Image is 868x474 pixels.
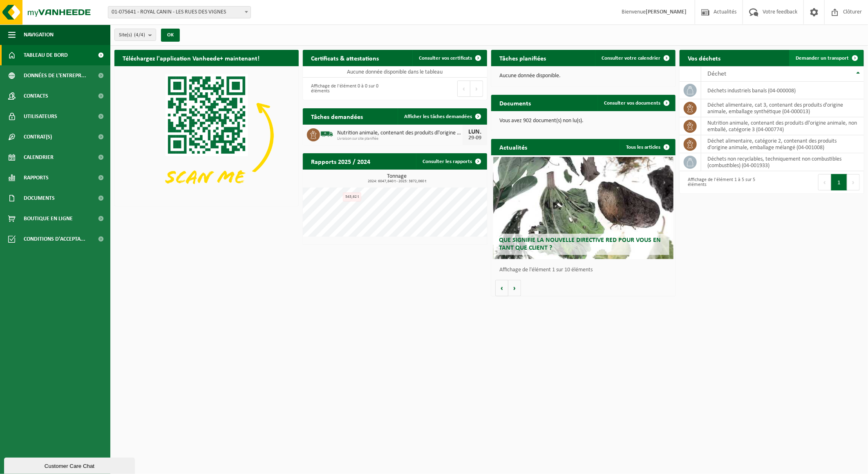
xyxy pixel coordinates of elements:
span: Contrat(s) [24,127,52,147]
span: Conditions d'accepta... [24,229,85,249]
h2: Tâches demandées [303,108,371,124]
div: LUN. [467,129,483,135]
button: Next [470,80,483,97]
h2: Actualités [491,139,535,155]
button: Previous [457,80,470,97]
a: Consulter votre calendrier [595,50,675,66]
span: Livraison sur site planifiée [337,136,463,141]
h2: Documents [491,95,539,111]
span: 01-075641 - ROYAL CANIN - LES RUES DES VIGNES [108,6,251,18]
div: 543,62 t [343,192,361,201]
div: Affichage de l'élément 0 à 0 sur 0 éléments [307,80,391,98]
td: déchets industriels banals (04-000008) [701,82,864,99]
span: Calendrier [24,147,54,168]
span: Demander un transport [796,56,849,61]
strong: [PERSON_NAME] [646,9,687,15]
td: Aucune donnée disponible dans le tableau [303,66,487,78]
h2: Téléchargez l'application Vanheede+ maintenant! [114,50,268,66]
td: nutrition animale, contenant des produits dl'origine animale, non emballé, catégorie 3 (04-000774) [701,117,864,135]
span: Documents [24,188,55,208]
p: Aucune donnée disponible. [499,73,667,79]
span: Tableau de bord [24,45,68,65]
button: Vorige [495,280,508,296]
span: Rapports [24,168,49,188]
span: Utilisateurs [24,106,57,127]
button: 1 [831,174,847,190]
a: Demander un transport [789,50,863,66]
h2: Vos déchets [680,50,729,66]
h3: Tonnage [307,174,487,183]
span: Consulter vos documents [604,101,660,106]
a: Consulter vos documents [597,95,675,111]
span: Afficher les tâches demandées [404,114,472,119]
button: Previous [818,174,831,190]
a: Que signifie la nouvelle directive RED pour vous en tant que client ? [493,157,674,259]
a: Consulter vos certificats [412,50,486,66]
a: Tous les articles [620,139,675,155]
img: BL-SO-LV [320,127,334,141]
div: Affichage de l'élément 1 à 5 sur 5 éléments [684,173,768,191]
button: OK [161,29,180,42]
span: Navigation [24,25,54,45]
span: Consulter votre calendrier [602,56,660,61]
a: Consulter les rapports [416,153,486,170]
h2: Certificats & attestations [303,50,387,66]
button: Volgende [508,280,521,296]
div: 29-09 [467,135,483,141]
h2: Tâches planifiées [491,50,554,66]
span: Contacts [24,86,48,106]
span: Site(s) [119,29,145,41]
count: (4/4) [134,32,145,38]
span: Que signifie la nouvelle directive RED pour vous en tant que client ? [499,237,661,251]
span: Données de l'entrepr... [24,65,86,86]
span: Nutrition animale, contenant des produits dl'origine animale, non emballé, catég... [337,130,463,136]
span: Déchet [707,71,726,77]
p: Affichage de l'élément 1 sur 10 éléments [499,267,671,273]
span: Consulter vos certificats [419,56,472,61]
h2: Rapports 2025 / 2024 [303,153,378,169]
button: Next [847,174,860,190]
td: déchet alimentaire, catégorie 2, contenant des produits d'origine animale, emballage mélangé (04-... [701,135,864,153]
span: 01-075641 - ROYAL CANIN - LES RUES DES VIGNES [108,7,251,18]
span: Boutique en ligne [24,208,73,229]
a: Afficher les tâches demandées [398,108,486,125]
td: déchets non recyclables, techniquement non combustibles (combustibles) (04-001933) [701,153,864,171]
p: Vous avez 902 document(s) non lu(s). [499,118,667,124]
span: 2024: 6047,840 t - 2025: 3872,060 t [307,179,487,183]
img: Download de VHEPlus App [114,66,299,204]
iframe: chat widget [4,456,136,474]
td: déchet alimentaire, cat 3, contenant des produits d'origine animale, emballage synthétique (04-00... [701,99,864,117]
button: Site(s)(4/4) [114,29,156,41]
